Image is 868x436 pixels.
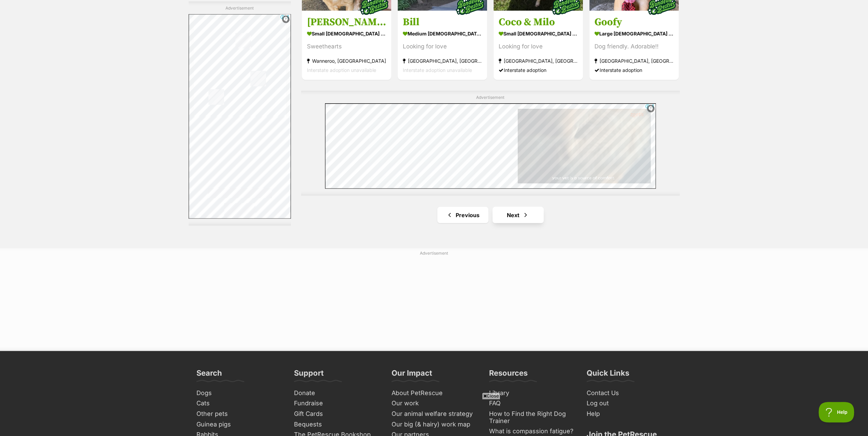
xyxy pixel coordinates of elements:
a: FAQ [486,398,577,408]
a: Coco & Milo small [DEMOGRAPHIC_DATA] Dog Looking for love [GEOGRAPHIC_DATA], [GEOGRAPHIC_DATA] In... [494,11,583,80]
div: Looking for love [499,42,578,51]
strong: [GEOGRAPHIC_DATA], [GEOGRAPHIC_DATA] [403,56,482,65]
a: Log out [584,398,675,408]
a: Dogs [194,388,284,398]
a: Goofy large [DEMOGRAPHIC_DATA] Dog Dog friendly. Adorable!! [GEOGRAPHIC_DATA], [GEOGRAPHIC_DATA] ... [589,11,679,80]
h3: Quick Links [587,368,629,381]
a: [PERSON_NAME] and [PERSON_NAME] small [DEMOGRAPHIC_DATA] Dog Sweethearts Wanneroo, [GEOGRAPHIC_DA... [302,11,391,80]
h3: Coco & Milo [499,16,578,29]
h3: Bill [403,16,482,29]
a: Guinea pigs [194,419,284,430]
h3: Goofy [594,16,674,29]
h3: Search [196,368,222,381]
strong: small [DEMOGRAPHIC_DATA] Dog [307,29,386,39]
div: Looking for love [403,42,482,51]
strong: [GEOGRAPHIC_DATA], [GEOGRAPHIC_DATA] [499,56,578,65]
img: info.svg [283,16,289,22]
iframe: Help Scout Beacon - Open [819,402,854,422]
div: Dog friendly. Adorable!! [594,42,674,51]
div: Interstate adoption [499,65,578,75]
div: Advertisement [301,91,680,195]
a: Contact Us [584,388,675,398]
a: Help [584,408,675,419]
a: Bill medium [DEMOGRAPHIC_DATA] Dog Looking for love [GEOGRAPHIC_DATA], [GEOGRAPHIC_DATA] Intersta... [398,11,487,80]
iframe: Advertisement [269,402,600,433]
strong: [GEOGRAPHIC_DATA], [GEOGRAPHIC_DATA] [594,56,674,65]
h3: Resources [489,368,528,381]
iframe: Advertisement [269,259,600,344]
h3: [PERSON_NAME] and [PERSON_NAME] [307,16,386,29]
div: Sweethearts [307,42,386,51]
div: Interstate adoption [594,65,674,75]
a: Next page [492,207,544,223]
a: Fundraise [291,398,382,408]
a: Previous page [437,207,488,223]
span: Interstate adoption unavailable [307,67,376,73]
h3: Our Impact [392,368,432,381]
a: Cats [194,398,284,408]
strong: small [DEMOGRAPHIC_DATA] Dog [499,29,578,39]
strong: medium [DEMOGRAPHIC_DATA] Dog [403,29,482,39]
img: info.svg [648,105,654,111]
a: About PetRescue [389,388,480,398]
span: Close [482,392,500,399]
a: Library [486,388,577,398]
span: Interstate adoption unavailable [403,67,472,73]
nav: Pagination [301,207,680,223]
a: Our work [389,398,480,408]
h3: Support [294,368,324,381]
strong: Wanneroo, [GEOGRAPHIC_DATA] [307,56,386,65]
a: Donate [291,388,382,398]
div: Advertisement [189,2,291,226]
strong: large [DEMOGRAPHIC_DATA] Dog [594,29,674,39]
a: Other pets [194,408,284,419]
